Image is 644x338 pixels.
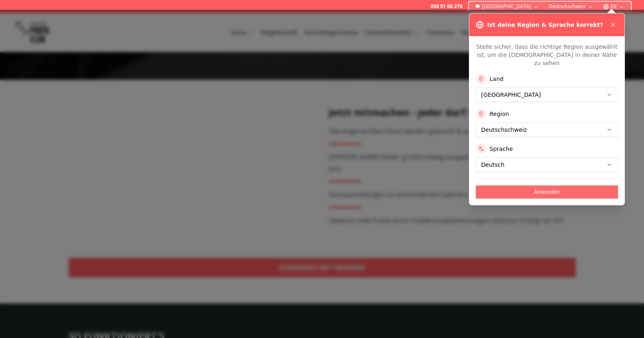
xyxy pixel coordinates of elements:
[490,145,513,153] label: Sprache
[546,2,596,11] button: Deutschschweiz
[490,110,509,118] label: Region
[600,2,628,11] button: DE
[476,185,618,198] button: Anwenden
[472,2,542,11] button: [GEOGRAPHIC_DATA]
[487,21,603,29] h3: Ist deine Region & Sprache korrekt?
[476,43,618,67] p: Stelle sicher, dass die richtige Region ausgewählt ist, um die [DEMOGRAPHIC_DATA] in deiner Nähe ...
[430,3,462,10] a: 058 51 00 270
[490,75,503,83] label: Land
